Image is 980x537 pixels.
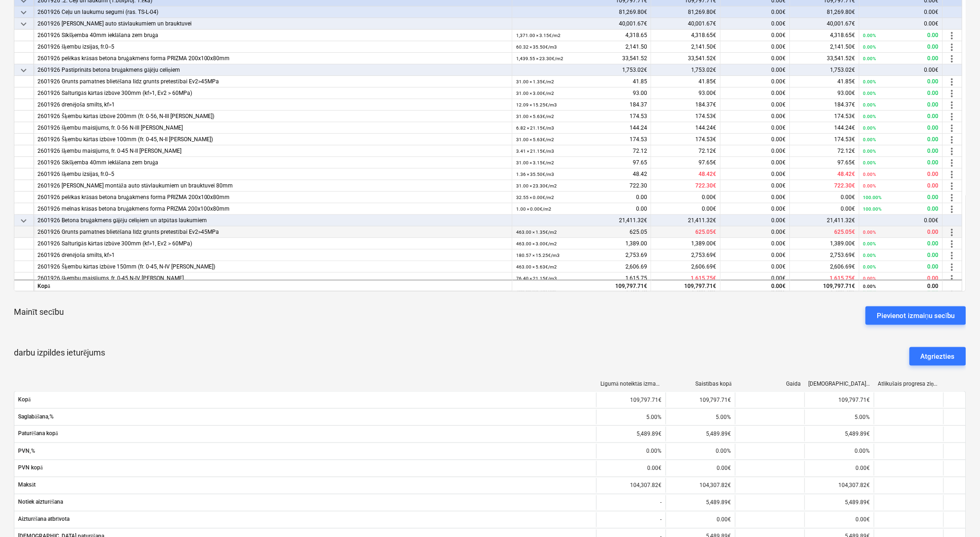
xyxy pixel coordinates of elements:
span: more_vert [947,146,958,157]
div: 1,389.00 [516,238,647,250]
div: 41.85 [516,76,647,87]
div: 0.00 [863,134,939,145]
div: 2601926 [PERSON_NAME] montāža auto stāvlaukumiem un brauktuvei 80mm [37,180,508,192]
span: 144.24€ [835,125,855,131]
div: 2,753.69 [516,250,647,261]
small: 0.00% [863,284,876,289]
span: 4,318.65€ [692,32,717,38]
div: 0.00 [863,76,939,87]
div: 0.00€ [596,461,666,476]
small: 31.00 × 3.00€ / m2 [516,91,554,96]
div: 0.00€ [721,6,790,18]
div: 0.00€ [805,512,874,527]
div: 0.00 [863,30,939,41]
div: 0.00€ [805,461,874,476]
div: Pievienot izmaiņu secību [877,310,955,322]
div: 0.00 [863,192,939,203]
div: 0.00€ [666,512,735,527]
span: 722.30€ [696,182,717,189]
span: more_vert [947,123,958,134]
span: 0.00€ [772,182,786,189]
div: 0.00 [863,157,939,169]
small: 1.36 × 35.50€ / m3 [516,172,554,177]
small: 31.00 × 23.30€ / m2 [516,183,557,188]
div: 40,001.67€ [512,18,651,30]
span: more_vert [947,169,958,180]
div: 144.24 [516,122,647,134]
span: 0.00€ [772,90,786,96]
div: 0.00€ [721,18,790,30]
div: 109,797.71€ [512,280,651,291]
div: 109,797.71€ [805,393,874,407]
span: 2,606.69€ [692,263,717,270]
small: 0.00% [863,102,876,107]
div: 0.00 [516,203,647,215]
small: 3.41 × 21.15€ / m3 [516,149,554,154]
div: 0.00 [863,145,939,157]
span: keyboard_arrow_down [18,215,29,226]
span: 0.00€ [772,252,786,258]
div: 0.00€ [860,215,943,226]
div: 2601926 drenējoša smilts, kf>1 [37,250,508,261]
small: 0.00% [863,230,876,235]
div: 72.12 [516,145,647,157]
div: 0.00 [863,261,939,273]
span: more_vert [947,181,958,192]
div: 0.00 [863,203,939,215]
span: 0.00€ [772,275,786,281]
div: 2601926 šķembu maisījums, fr. 0-56 N-III [PERSON_NAME] [37,122,508,134]
small: 1,439.55 × 23.30€ / m2 [516,56,563,61]
small: 0.00% [863,137,876,142]
span: 174.53€ [696,136,717,143]
small: 100.00% [863,195,882,200]
div: 2601926 šķembu maisījums, fr. 0-45 N-II [PERSON_NAME] [37,145,508,157]
iframe: Chat Widget [934,493,980,537]
div: [DEMOGRAPHIC_DATA] izmaksas [809,381,871,387]
div: 1,753.02€ [512,64,651,76]
div: - [596,495,666,510]
div: 184.37 [516,99,647,111]
div: 97.65 [516,157,647,169]
div: 2601926 pelēkas krāsas betona bruģakmens forma PRIZMA 200x100x80mm [37,53,508,64]
div: 174.53 [516,111,647,122]
small: 0.00% [863,253,876,258]
span: more_vert [947,192,958,203]
div: 0.00€ [860,18,943,30]
small: 100.00% [863,206,882,212]
span: keyboard_arrow_down [18,65,29,76]
div: 40,001.67€ [651,18,721,30]
span: 184.37€ [696,101,717,108]
span: 72.12€ [838,148,855,154]
span: more_vert [947,227,958,238]
small: 12.09 × 15.25€ / m3 [516,102,557,107]
span: Kopā [18,396,593,403]
div: 0.00% [805,444,874,459]
div: Atgriezties [921,350,955,362]
p: darbu izpildes ieturējums [14,347,105,366]
div: 40,001.67€ [790,18,860,30]
div: 2601926 Betona bruģakmens gājēju celiņiem un atpūtas laukumiem [37,215,508,226]
div: 0.00% [666,444,735,459]
div: 0.00€ [721,215,790,226]
div: Gaida [739,381,801,387]
div: 5,489.89€ [666,495,735,510]
small: 0.00% [863,56,876,61]
div: 2,141.50 [516,41,647,53]
small: 0.00% [863,91,876,96]
span: more_vert [947,134,958,145]
span: keyboard_arrow_down [18,19,29,30]
div: 0.00€ [721,64,790,76]
div: 104,307.82€ [805,478,874,493]
small: 60.32 × 35.50€ / m3 [516,44,557,50]
div: 4,318.65 [516,30,647,41]
span: 1,615.75€ [691,275,717,281]
span: 97.65€ [699,159,717,166]
div: 109,797.71€ [790,280,860,291]
small: 0.00% [863,264,876,269]
span: more_vert [947,88,958,99]
span: 33,541.52€ [827,55,855,62]
span: Saglabāšana,% [18,413,593,420]
span: 0.00€ [772,159,786,166]
small: 0.00% [863,114,876,119]
div: 2601926 šķembu izsijas, fr.0--5 [37,169,508,180]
